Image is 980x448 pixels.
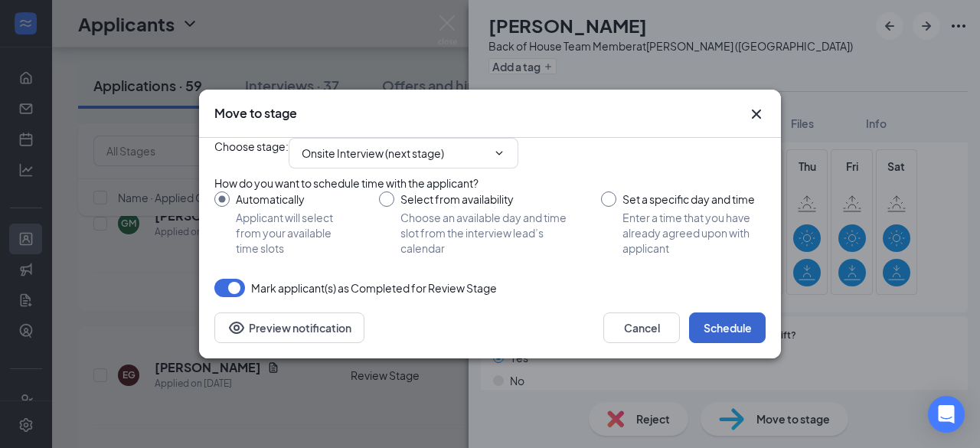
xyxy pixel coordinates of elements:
[928,396,965,433] div: Open Intercom Messenger
[214,138,289,168] span: Choose stage :
[251,279,497,297] span: Mark applicant(s) as Completed for Review Stage
[747,105,766,123] button: Close
[214,105,297,122] h3: Move to stage
[227,319,246,337] svg: Eye
[603,312,680,343] button: Cancel
[689,312,766,343] button: Schedule
[214,312,364,343] button: Preview notificationEye
[214,175,766,191] div: How do you want to schedule time with the applicant?
[493,147,505,159] svg: ChevronDown
[747,105,766,123] svg: Cross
